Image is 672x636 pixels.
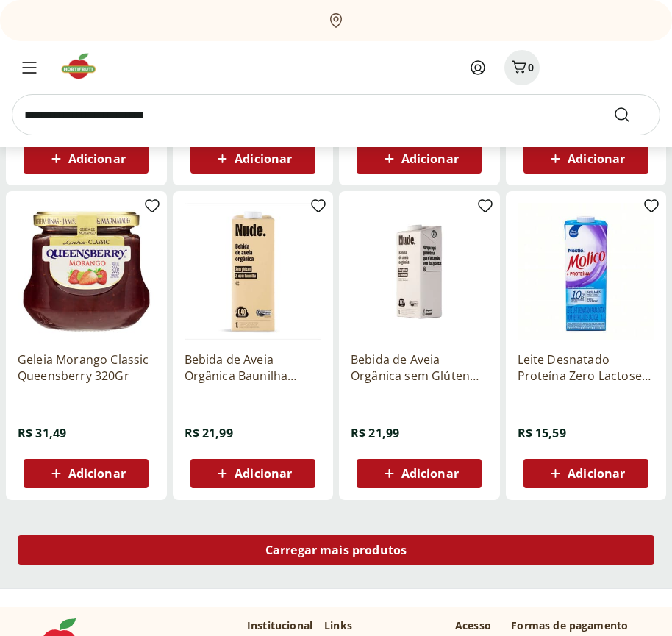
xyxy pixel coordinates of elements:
[351,351,488,384] a: Bebida de Aveia Orgânica sem Glúten Nude 1L
[247,618,312,633] p: Institucional
[518,351,655,384] a: Leite Desnatado Proteína Zero Lactose Molico 1L
[401,153,459,165] span: Adicionar
[24,459,149,488] button: Adicionar
[18,203,155,340] img: Geleia Morango Classic Queensberry 320Gr
[455,618,491,633] p: Acesso
[357,459,482,488] button: Adicionar
[18,351,155,384] a: Geleia Morango Classic Queensberry 320Gr
[528,60,534,74] span: 0
[24,144,149,174] button: Adicionar
[518,203,655,340] img: Leite Desnatado Proteína Zero Lactose Molico 1L
[504,50,540,85] button: Carrinho
[185,351,322,384] a: Bebida de Aveia Orgânica Baunilha Nude 1L
[190,144,315,174] button: Adicionar
[18,425,66,441] span: R$ 31,49
[235,153,292,165] span: Adicionar
[351,425,399,441] span: R$ 21,99
[185,203,322,340] img: Bebida de Aveia Orgânica Baunilha Nude 1L
[190,459,315,488] button: Adicionar
[59,51,108,81] img: Hortifruti
[265,544,407,556] span: Carregar mais produtos
[12,94,660,135] input: search
[18,535,654,571] a: Carregar mais produtos
[523,144,648,174] button: Adicionar
[523,459,648,488] button: Adicionar
[68,468,126,479] span: Adicionar
[401,468,459,479] span: Adicionar
[518,425,566,441] span: R$ 15,59
[185,425,233,441] span: R$ 21,99
[613,106,648,124] button: Submit Search
[568,468,625,479] span: Adicionar
[12,50,47,85] button: Menu
[351,203,488,340] img: Bebida de Aveia Orgânica sem Glúten Nude 1L
[568,153,625,165] span: Adicionar
[357,144,482,174] button: Adicionar
[511,618,643,633] p: Formas de pagamento
[68,153,126,165] span: Adicionar
[235,468,292,479] span: Adicionar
